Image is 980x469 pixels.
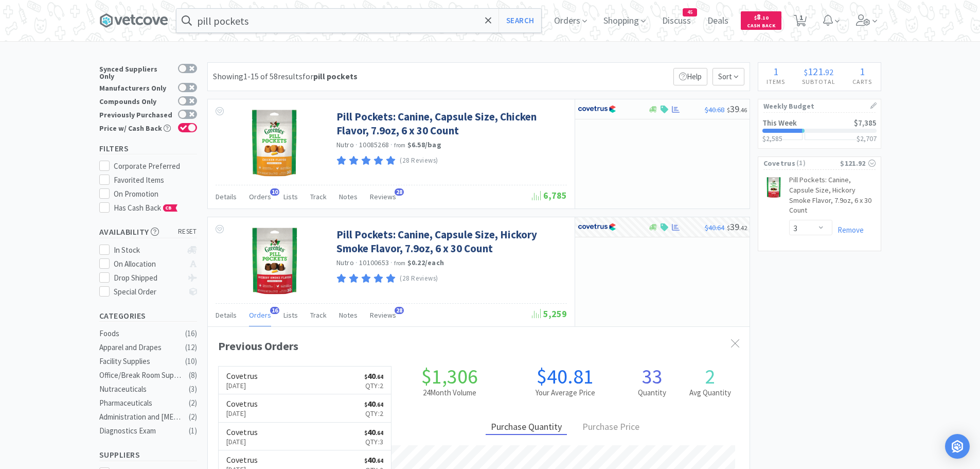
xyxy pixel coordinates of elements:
h2: 24 Month Volume [391,387,507,399]
div: $121.92 [840,158,875,169]
span: 10085268 [359,140,389,149]
span: 10100653 [359,258,389,267]
img: 77fca1acd8b6420a9015268ca798ef17_1.png [578,219,616,235]
span: 10 [270,188,279,196]
div: Previous Orders [218,337,739,355]
span: $ [727,224,730,232]
div: Favorited Items [114,174,197,186]
span: 39 [727,103,747,115]
span: 1 [773,65,778,78]
span: Lists [283,192,298,201]
h3: $ [857,135,877,142]
span: $ [804,67,808,77]
a: Nutro [336,140,354,149]
div: On Allocation [114,258,182,270]
span: 121 [808,65,823,78]
div: ( 2 ) [189,411,197,423]
h6: Covetrus [226,456,258,464]
span: Reviews [370,310,396,320]
a: Discuss45 [658,16,695,26]
span: for [302,71,358,81]
span: from [394,259,405,267]
span: Track [310,192,327,201]
div: Special Order [114,286,182,298]
div: Administration and [MEDICAL_DATA] [99,411,183,423]
input: Search by item, sku, manufacturer, ingredient, size... [176,9,541,32]
h4: Carts [844,77,881,86]
div: In Stock [114,244,182,256]
div: Office/Break Room Supplies [99,369,183,381]
span: . 46 [739,106,747,114]
span: 39 [727,221,747,233]
h2: This Week [762,119,797,127]
div: Drop Shipped [114,272,182,284]
img: b6fb44c32639434890133f6b9e03a152_543743.png [251,110,298,177]
h5: Availability [99,226,197,238]
span: · [355,140,358,149]
div: ( 16 ) [185,327,197,340]
strong: $0.22 / each [407,258,444,267]
h2: Your Average Price [507,387,623,399]
div: ( 12 ) [185,341,197,354]
span: . 64 [376,429,383,437]
h6: Covetrus [226,428,258,436]
span: $ [754,14,757,21]
div: Showing 1-15 of 58 results [213,70,358,83]
div: On Promotion [114,188,197,200]
span: . 10 [761,14,769,21]
h1: 2 [681,366,739,387]
span: $40.68 [705,105,724,114]
span: Details [216,310,237,320]
strong: $6.58 / bag [407,140,441,149]
h4: Items [758,77,794,86]
span: · [355,258,358,267]
span: Sort [712,68,744,85]
span: ( 1 ) [795,158,840,168]
p: Help [673,68,707,85]
div: Previously Purchased [99,110,173,118]
span: $7,385 [854,118,877,128]
a: Nutro [336,258,354,267]
span: $40.64 [705,223,724,232]
p: Qty: 2 [364,408,383,419]
span: Cash Back [747,23,775,30]
div: Foods [99,327,183,340]
span: 28 [395,188,404,196]
span: 1 [860,65,865,78]
span: 40 [364,427,383,437]
span: 28 [395,307,404,314]
span: from [394,142,405,149]
span: $ [364,457,367,464]
span: Notes [339,310,358,320]
div: Open Intercom Messenger [945,434,970,459]
a: 1 [790,18,811,27]
span: $ [364,401,367,408]
span: Track [310,310,327,320]
div: Diagnostics Exam [99,425,183,437]
img: 77fca1acd8b6420a9015268ca798ef17_1.png [578,101,616,117]
h1: Weekly Budget [763,99,876,113]
a: This Week$7,385$2,585$2,707 [758,113,881,148]
h1: 33 [623,366,681,387]
p: (28 Reviews) [400,155,438,166]
h6: Covetrus [226,399,258,408]
span: Covetrus [763,158,795,169]
span: Details [216,192,237,201]
a: Covetrus[DATE]$40.64Qty:3 [219,423,391,451]
h5: Categories [99,310,197,322]
h2: Quantity [623,387,681,399]
h1: $40.81 [507,366,623,387]
div: Purchase Quantity [486,420,567,436]
div: ( 10 ) [185,355,197,368]
span: CB [164,205,174,211]
a: Pill Pockets: Canine, Capsule Size, Hickory Smoke Flavor, 7.9oz, 6 x 30 Count [789,175,876,219]
h5: Suppliers [99,449,197,461]
div: Synced Suppliers Only [99,64,173,80]
img: 4a44f90e7ce240038dd66b5abe06403b_543752.png [241,228,308,294]
span: 2,707 [860,134,877,143]
span: . 64 [376,373,383,380]
span: 16 [270,307,279,314]
span: reset [178,227,197,237]
div: ( 8 ) [189,369,197,381]
div: . [794,66,844,77]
